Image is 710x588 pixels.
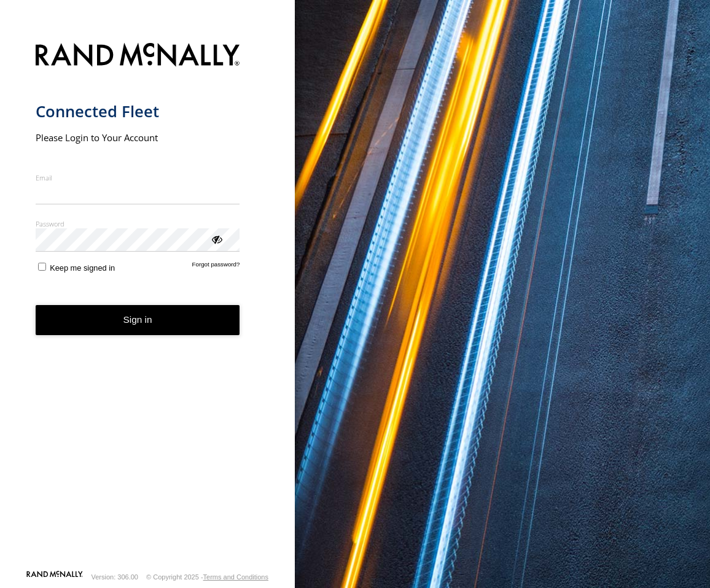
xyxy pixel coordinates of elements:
[36,36,260,570] form: main
[36,101,240,122] h1: Connected Fleet
[26,571,83,583] a: Visit our Website
[203,573,268,581] a: Terms and Conditions
[36,131,240,144] h2: Please Login to Your Account
[92,573,138,581] div: Version: 306.00
[36,219,240,228] label: Password
[192,261,240,273] a: Forgot password?
[146,573,268,581] div: © Copyright 2025 -
[50,263,115,273] span: Keep me signed in
[36,173,240,182] label: Email
[210,233,222,245] div: ViewPassword
[36,305,240,335] button: Sign in
[38,263,46,271] input: Keep me signed in
[36,41,240,72] img: Rand McNally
